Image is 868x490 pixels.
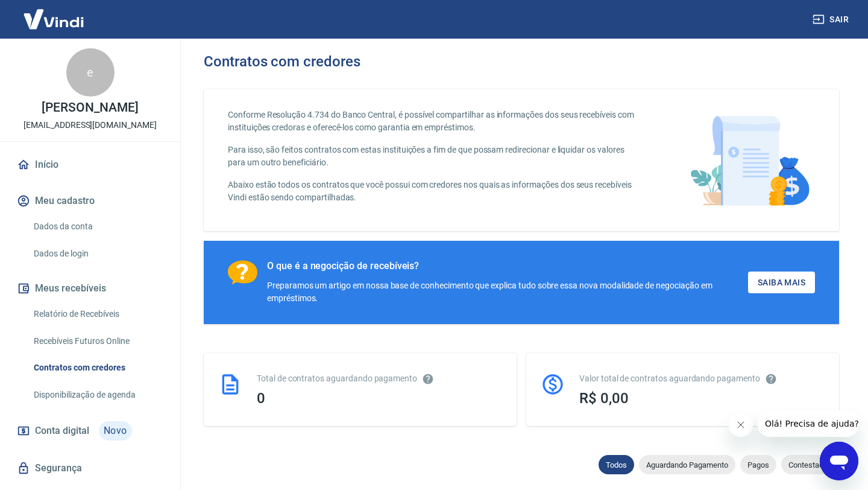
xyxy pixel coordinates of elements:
a: Dados da conta [29,214,166,239]
button: Sair [810,8,854,31]
button: Meus recebíveis [14,275,166,302]
svg: Esses contratos não se referem à Vindi, mas sim a outras instituições. [422,373,434,385]
img: Vindi [14,1,93,37]
p: [EMAIL_ADDRESS][DOMAIN_NAME] [24,119,157,132]
iframe: Fechar mensagem [729,413,753,437]
button: Meu cadastro [14,188,166,214]
div: Contestados [781,455,839,474]
h3: Contratos com credores [204,53,360,70]
div: Todos [599,455,634,474]
a: Segurança [14,455,166,482]
div: 0 [257,390,502,407]
a: Dados de login [29,241,166,266]
a: Contratos com credores [29,355,166,380]
span: Aguardando Pagamento [639,460,735,469]
div: Aguardando Pagamento [639,455,735,474]
p: [PERSON_NAME] [42,101,138,114]
p: Conforme Resolução 4.734 do Banco Central, é possível compartilhar as informações dos seus recebí... [228,109,639,134]
p: Abaixo estão todos os contratos que você possui com credores nos quais as informações dos seus re... [228,179,639,204]
span: R$ 0,00 [579,390,629,407]
iframe: Mensagem da empresa [758,410,858,437]
div: Pagos [740,455,776,474]
iframe: Botão para abrir a janela de mensagens [820,442,858,480]
span: Olá! Precisa de ajuda? [7,8,101,18]
p: Para isso, são feitos contratos com estas instituições a fim de que possam redirecionar e liquida... [228,144,639,169]
div: e [66,48,115,97]
a: Saiba Mais [748,272,815,294]
a: Disponibilização de agenda [29,383,166,407]
span: Todos [599,460,634,469]
span: Novo [99,421,132,441]
span: Conta digital [35,422,89,439]
img: main-image.9f1869c469d712ad33ce.png [684,109,815,212]
div: O que é a negocição de recebíveis? [267,260,748,272]
span: Contestados [781,460,839,469]
div: Valor total de contratos aguardando pagamento [579,372,825,385]
div: Total de contratos aguardando pagamento [257,372,502,385]
a: Início [14,151,166,178]
svg: O valor comprometido não se refere a pagamentos pendentes na Vindi e sim como garantia a outras i... [765,373,777,385]
a: Conta digitalNovo [14,416,166,445]
a: Relatório de Recebíveis [29,302,166,326]
img: Ícone com um ponto de interrogação. [228,260,257,285]
a: Recebíveis Futuros Online [29,329,166,354]
div: Preparamos um artigo em nossa base de conhecimento que explica tudo sobre essa nova modalidade de... [267,279,748,305]
span: Pagos [740,460,776,469]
